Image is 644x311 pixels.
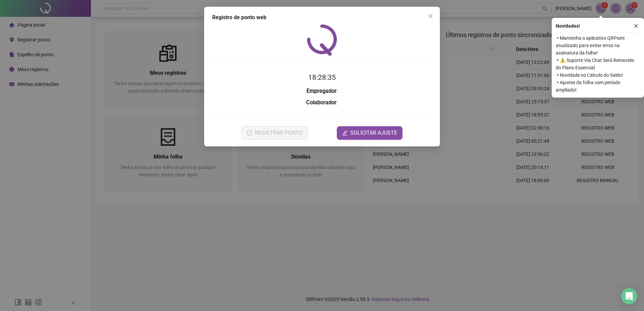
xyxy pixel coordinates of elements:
span: ⚬ Mantenha o aplicativo QRPoint atualizado para evitar erros na assinatura da folha! [556,34,640,57]
span: ⚬ Ajustes da folha com período ampliado! [556,79,640,94]
button: editSOLICITAR AJUSTE [337,126,402,140]
span: Novidades ! [556,22,580,30]
div: Open Intercom Messenger [621,288,637,304]
span: ⚬ Novidade no Cálculo do Saldo! [556,71,640,79]
strong: Colaborador [306,99,336,106]
span: SOLICITAR AJUSTE [350,129,397,137]
span: edit [342,130,348,136]
div: Registro de ponto web [212,13,432,22]
h3: : [212,98,432,107]
button: REGISTRAR PONTO [241,126,308,140]
button: Close [425,11,436,22]
span: close [428,13,433,19]
time: 18:28:35 [308,73,336,81]
h3: : [212,87,432,96]
strong: Empregador [307,88,336,94]
img: QRPoint [307,24,337,56]
span: close [634,24,638,28]
span: ⚬ ⚠️ Suporte Via Chat Será Removido do Plano Essencial [556,57,640,71]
